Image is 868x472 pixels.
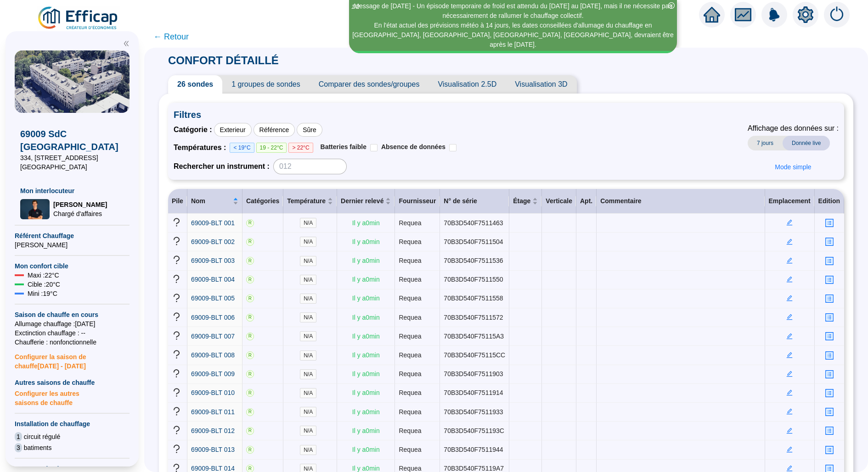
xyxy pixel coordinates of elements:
span: Pile [172,197,183,205]
td: Requea [395,403,440,422]
span: Visualisation 2.5D [428,75,506,94]
span: 70B3D540F7511933 [444,408,503,416]
td: Requea [395,233,440,251]
span: CONFORT DÉTAILLÉ [159,54,288,67]
span: Mini : 19 °C [28,289,57,298]
span: 69009-BLT 002 [191,238,235,245]
span: question [172,388,181,397]
span: R [246,219,254,227]
span: 69009-BLT 005 [191,294,235,302]
span: profile [825,256,834,266]
span: question [172,293,181,303]
span: N/A [300,218,316,228]
span: Exctinction chauffage : -- [15,328,130,338]
a: 69009-BLT 003 [191,256,235,266]
span: Saison de chauffe en cours [15,310,130,319]
span: Mon confort cible [15,261,130,271]
span: N/A [300,275,316,285]
img: alerts [824,2,850,28]
span: home [704,6,720,23]
span: R [246,427,254,435]
th: Catégories [242,189,283,214]
span: Visualisation 3D [506,75,576,94]
span: [PERSON_NAME] [53,200,107,209]
a: 69009-BLT 001 [191,218,235,228]
img: alerts [761,2,787,28]
span: 70B3D540F7511504 [444,238,503,245]
a: 69009-BLT 010 [191,388,235,398]
span: Il y a 0 min [352,257,380,264]
span: edit [786,465,793,472]
span: R [246,238,254,246]
span: R [246,257,254,265]
span: 69009-BLT 007 [191,333,235,340]
th: Commentaire [597,189,765,214]
button: Mode simple [767,160,818,174]
span: Chaufferie : non fonctionnelle [15,338,130,347]
span: fund [735,6,751,23]
span: Il y a 0 min [352,408,380,416]
span: profile [825,407,834,416]
span: 70B3D540F75119A7 [444,465,504,472]
span: Il y a 0 min [352,370,380,378]
span: Il y a 0 min [352,351,380,359]
span: 69009-BLT 001 [191,219,235,227]
span: question [172,406,181,416]
span: profile [825,237,834,246]
td: Requea [395,440,440,459]
span: edit [786,371,793,377]
span: Il y a 0 min [352,465,380,472]
span: Autres saisons de chauffe [15,378,130,387]
span: 69009-BLT 012 [191,427,235,434]
a: 69009-BLT 009 [191,369,235,379]
th: Nom [187,189,242,214]
span: 69009-BLT 003 [191,257,235,264]
span: N/A [300,407,316,417]
td: Requea [395,271,440,289]
span: 19 - 22°C [256,143,287,153]
span: question [172,369,181,378]
span: question [172,217,181,227]
span: profile [825,426,834,435]
span: edit [786,389,793,396]
a: 69009-BLT 007 [191,332,235,341]
input: 012 [273,159,347,174]
th: Étage [509,189,542,214]
span: circuit régulé [24,432,60,441]
span: Batteries faible [321,143,366,150]
div: Exterieur [214,123,252,137]
span: question [172,444,181,454]
span: 26 sondes [168,75,222,94]
span: R [246,370,254,378]
span: 70B3D540F7511944 [444,446,503,453]
span: Configurer la saison de chauffe [DATE] - [DATE] [15,347,130,371]
span: 69009-BLT 013 [191,446,235,453]
span: question [172,350,181,359]
span: 69009-BLT 006 [191,314,235,321]
span: Rechercher un instrument : [174,161,270,172]
span: R [246,446,254,454]
span: 70B3D540F75115A3 [444,333,504,340]
span: 70B3D540F7511463 [444,219,503,227]
td: Requea [395,214,440,233]
span: < 19°C [230,143,254,153]
span: N/A [300,237,316,247]
span: setting [797,6,814,23]
span: profile [825,294,834,303]
span: ← Retour [153,30,189,43]
th: Température [283,189,337,214]
a: 69009-BLT 006 [191,313,235,322]
span: 7 jours [748,136,783,150]
span: Température [287,196,326,206]
span: Il y a 0 min [352,389,380,396]
span: profile [825,332,834,341]
span: [PERSON_NAME] [15,240,130,250]
a: 69009-BLT 013 [191,445,235,455]
span: Catégorie : [174,124,212,135]
span: edit [786,408,793,415]
span: 70B3D540F751193C [444,427,504,434]
span: 70B3D540F7511914 [444,389,503,396]
span: close-circle [668,2,675,9]
a: 69009-BLT 005 [191,294,235,303]
th: Edition [815,189,844,214]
